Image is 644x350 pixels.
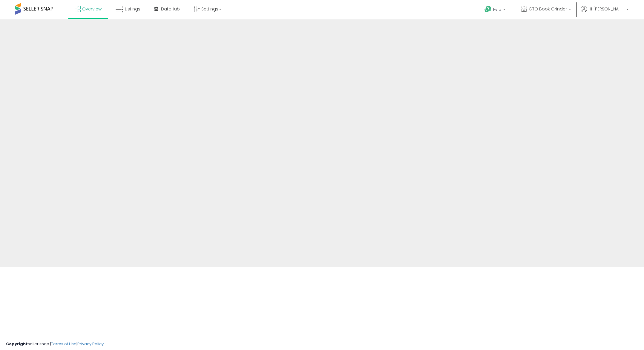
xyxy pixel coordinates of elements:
[82,6,102,12] span: Overview
[480,1,511,19] a: Help
[484,5,492,13] i: Get Help
[125,6,140,12] span: Listings
[493,7,501,12] span: Help
[529,6,567,12] span: GTO Book Grinder
[588,6,624,12] span: Hi [PERSON_NAME]
[581,6,628,19] a: Hi [PERSON_NAME]
[161,6,180,12] span: DataHub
